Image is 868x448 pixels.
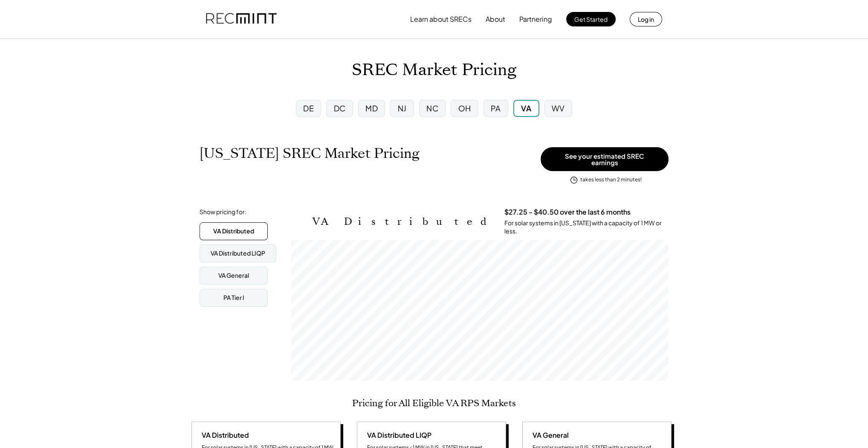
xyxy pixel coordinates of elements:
[398,103,407,113] div: NJ
[491,103,501,113] div: PA
[566,12,616,26] button: Get Started
[312,215,492,228] h2: VA Distributed
[213,227,254,236] div: VA Distributed
[352,398,516,409] h2: Pricing for All Eligible VA RPS Markets
[426,103,438,113] div: NC
[334,103,346,113] div: DC
[552,103,565,113] div: WV
[211,249,265,258] div: VA Distributed LIQP
[364,431,431,440] div: VA Distributed LIQP
[223,294,244,302] div: PA Tier I
[529,431,569,440] div: VA General
[206,5,277,34] img: recmint-logotype%403x.png
[630,12,662,26] button: Log in
[198,431,249,440] div: VA Distributed
[218,271,249,280] div: VA General
[504,208,631,217] h3: $27.25 - $40.50 over the last 6 months
[365,103,378,113] div: MD
[200,145,420,162] h1: [US_STATE] SREC Market Pricing
[521,103,531,113] div: VA
[580,176,642,183] div: takes less than 2 minutes!
[410,11,472,28] button: Learn about SRECs
[486,11,505,28] button: About
[504,219,668,236] div: For solar systems in [US_STATE] with a capacity of 1 MW or less.
[200,208,246,216] div: Show pricing for:
[519,11,552,28] button: Partnering
[352,60,516,80] h1: SREC Market Pricing
[303,103,314,113] div: DE
[541,147,668,171] button: See your estimated SREC earnings
[458,103,471,113] div: OH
